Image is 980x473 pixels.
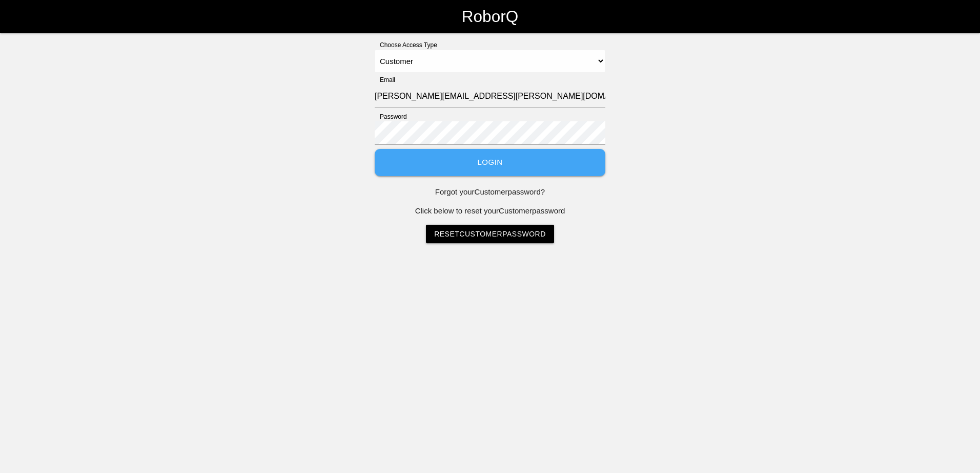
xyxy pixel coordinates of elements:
p: Click below to reset your Customer password [375,205,605,217]
label: Choose Access Type [375,40,437,50]
a: ResetCustomerPassword [426,225,554,243]
button: Login [375,149,605,176]
p: Forgot your Customer password? [375,186,605,198]
label: Email [375,75,395,84]
label: Password [375,112,407,121]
